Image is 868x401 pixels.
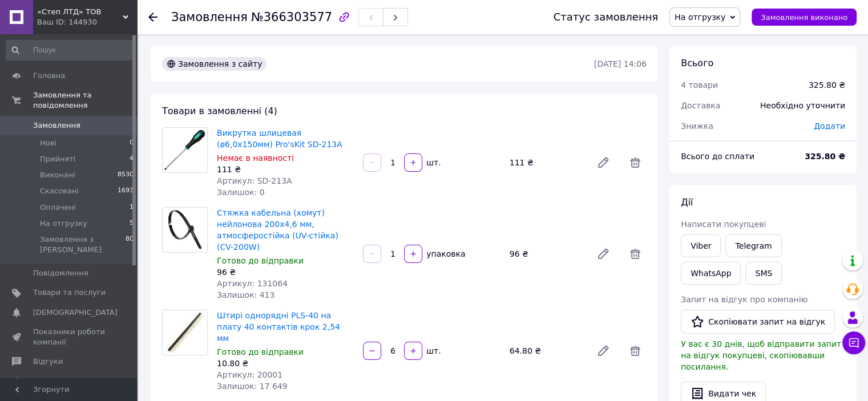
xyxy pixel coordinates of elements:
span: Замовлення [33,120,80,131]
span: Залишок: 0 [217,188,265,197]
span: Немає в наявності [217,153,294,163]
button: Скопіювати запит на відгук [681,310,835,334]
span: Всього до сплати [681,152,754,161]
span: Покупці [33,376,64,386]
span: У вас є 30 днів, щоб відправити запит на відгук покупцеві, скопіювавши посилання. [681,339,841,371]
div: Замовлення з сайту [162,57,267,71]
a: Редагувати [592,242,615,265]
b: 325.80 ₴ [805,152,845,161]
a: Telegram [725,234,781,257]
span: Готово до відправки [217,347,304,357]
span: Готово до відправки [217,256,304,265]
span: Відгуки [33,357,63,367]
span: Запит на відгук про компанію [681,295,808,304]
span: «Степ ЛТД» ТОВ [37,7,123,17]
span: Залишок: 413 [217,290,274,299]
img: Викрутка шлицевая (ø6,0х150мм) Pro'sKit SD-213A [163,128,207,172]
div: Повернутися назад [148,11,158,23]
span: Замовлення виконано [761,13,847,22]
div: Ваш ID: 144930 [37,17,137,27]
span: Видалити [624,151,647,174]
div: Статус замовлення [554,11,659,23]
time: [DATE] 14:06 [594,59,647,68]
a: Редагувати [592,151,615,174]
img: Стяжка кабельна (хомут) нейлонова 200х4,6 мм, атмосферостійка (UV-стійка) (CV-200W) [163,208,207,252]
span: Скасовані [40,186,79,196]
a: Редагувати [592,339,615,362]
a: Viber [681,234,721,257]
span: На отгрузку [675,13,725,22]
span: Оплачені [40,202,76,213]
span: Повідомлення [33,268,88,278]
div: 96 ₴ [505,246,587,262]
input: Пошук [6,40,135,60]
span: 5 [130,218,134,229]
span: Артикул: 20001 [217,370,282,379]
span: 80 [126,234,134,255]
span: Замовлення та повідомлення [33,90,137,111]
div: 64.80 ₴ [505,343,587,359]
a: WhatsApp [681,262,741,285]
div: 96 ₴ [217,266,354,278]
span: Артикул: 131064 [217,279,288,288]
button: Замовлення виконано [752,9,857,26]
div: Необхідно уточнити [753,93,852,118]
div: 111 ₴ [505,155,587,171]
span: Доставка [681,101,720,110]
div: шт. [423,345,442,357]
span: 1693 [118,186,134,196]
span: Нові [40,138,56,148]
button: Чат з покупцем [842,331,865,354]
a: Штирі однорядні PLS-40 на плату 40 контактів крок 2,54 мм [217,311,340,343]
span: Показники роботи компанії [33,327,106,347]
span: Додати [814,121,845,131]
span: №366303577 [251,10,332,24]
a: Стяжка кабельна (хомут) нейлонова 200х4,6 мм, атмосферостійка (UV-стійка) (CV-200W) [217,208,338,252]
span: Прийняті [40,154,75,164]
span: Товари в замовленні (4) [162,106,277,116]
span: Замовлення з [PERSON_NAME] [40,234,126,255]
button: SMS [745,262,782,285]
span: Видалити [624,339,647,362]
div: 111 ₴ [217,164,354,175]
span: 4 [130,154,134,164]
div: упаковка [423,248,466,260]
span: 8530 [118,170,134,180]
span: Дії [681,197,693,208]
span: Всього [681,58,713,68]
a: Викрутка шлицевая (ø6,0х150мм) Pro'sKit SD-213A [217,128,342,149]
span: Залишок: 17 649 [217,382,288,391]
img: Штирі однорядні PLS-40 на плату 40 контактів крок 2,54 мм [163,310,207,355]
span: Головна [33,71,65,81]
span: Написати покупцеві [681,220,766,229]
div: шт. [423,157,442,168]
div: 325.80 ₴ [809,79,845,91]
span: Артикул: SD-213A [217,176,292,185]
span: Замовлення [171,10,248,24]
span: На отгрузку [40,218,87,229]
span: 4 товари [681,80,718,90]
span: Виконані [40,170,75,180]
span: 1 [130,202,134,213]
span: Товари та послуги [33,287,106,298]
div: 10.80 ₴ [217,358,354,369]
span: [DEMOGRAPHIC_DATA] [33,307,118,318]
span: Знижка [681,121,713,131]
span: Видалити [624,242,647,265]
span: 0 [130,138,134,148]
